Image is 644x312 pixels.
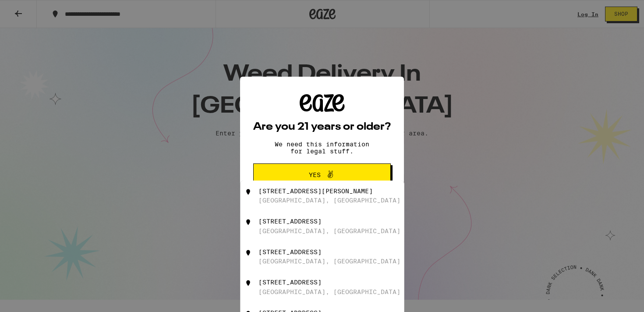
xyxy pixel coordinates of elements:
[267,141,377,155] p: We need this information for legal stuff.
[309,172,321,178] span: Yes
[258,288,400,295] div: [GEOGRAPHIC_DATA], [GEOGRAPHIC_DATA]
[258,248,322,255] div: [STREET_ADDRESS]
[244,218,253,227] img: 757 Westwood Plaza
[258,197,400,204] div: [GEOGRAPHIC_DATA], [GEOGRAPHIC_DATA]
[258,258,400,265] div: [GEOGRAPHIC_DATA], [GEOGRAPHIC_DATA]
[244,279,253,287] img: 7001 South Central Avenue
[258,218,322,225] div: [STREET_ADDRESS]
[253,122,391,132] h2: Are you 21 years or older?
[244,248,253,257] img: 7350 World Way West
[258,188,373,195] div: [STREET_ADDRESS][PERSON_NAME]
[5,6,63,13] span: Hi. Need any help?
[253,163,391,186] button: Yes
[258,279,322,286] div: [STREET_ADDRESS]
[244,188,253,196] img: 7001 Santa Monica Boulevard
[258,227,400,234] div: [GEOGRAPHIC_DATA], [GEOGRAPHIC_DATA]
